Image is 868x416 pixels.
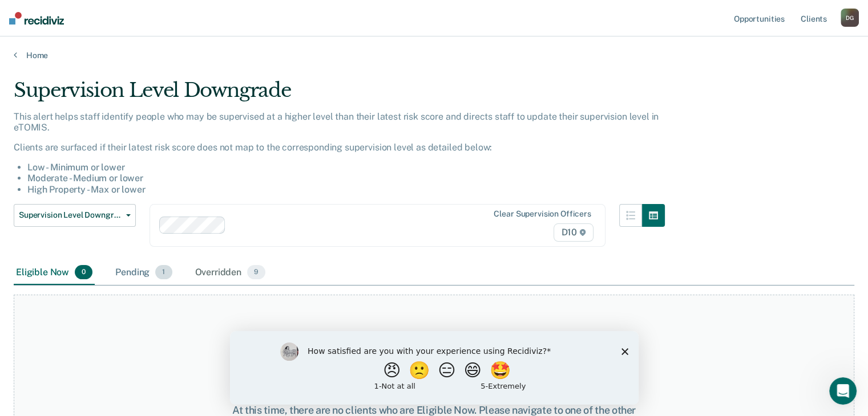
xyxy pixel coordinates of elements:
div: Clear supervision officers [494,209,591,219]
iframe: Survey by Kim from Recidiviz [230,331,639,405]
a: Home [14,50,854,60]
span: 9 [247,265,265,280]
p: This alert helps staff identify people who may be supervised at a higher level than their latest ... [14,111,665,133]
span: D10 [554,223,593,242]
li: High Property - Max or lower [27,184,665,195]
span: 0 [75,265,92,280]
iframe: Intercom live chat [829,377,857,405]
div: Supervision Level Downgrade [14,79,665,111]
span: 1 [155,265,172,280]
li: Moderate - Medium or lower [27,173,665,183]
button: DG [841,9,859,27]
div: Eligible Now0 [14,260,95,286]
img: Recidiviz [9,12,64,25]
li: Low - Minimum or lower [27,162,665,173]
div: Overridden9 [193,260,268,286]
div: Pending1 [113,260,174,286]
div: D G [841,9,859,27]
button: Supervision Level Downgrade [14,204,136,227]
p: Clients are surfaced if their latest risk score does not map to the corresponding supervision lev... [14,142,665,153]
span: Supervision Level Downgrade [19,210,122,220]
